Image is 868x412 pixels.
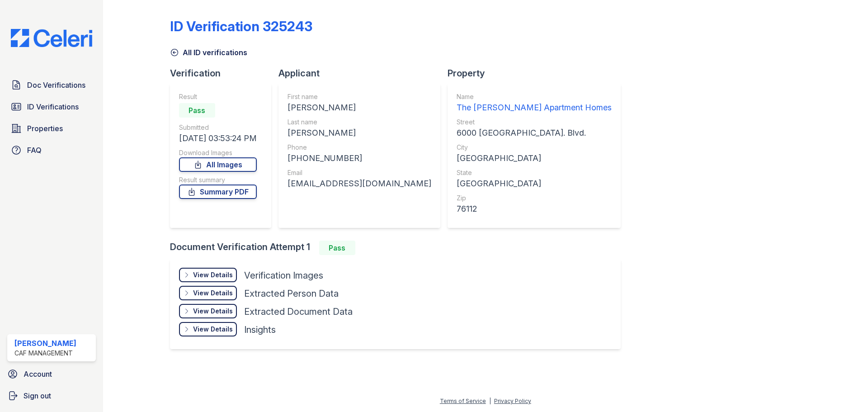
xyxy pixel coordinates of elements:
[179,123,257,132] div: Submitted
[457,177,612,190] div: [GEOGRAPHIC_DATA]
[457,143,612,152] div: City
[179,92,257,101] div: Result
[27,101,79,112] span: ID Verifications
[457,92,612,114] a: Name The [PERSON_NAME] Apartment Homes
[440,398,486,404] a: Terms of Service
[278,67,448,80] div: Applicant
[27,145,42,156] span: FAQ
[179,132,257,145] div: [DATE] 03:53:24 PM
[457,118,612,127] div: Street
[489,398,491,404] div: |
[170,241,628,255] div: Document Verification Attempt 1
[288,168,431,177] div: Email
[457,152,612,165] div: [GEOGRAPHIC_DATA]
[179,157,257,172] a: All Images
[457,203,612,215] div: 76112
[27,80,85,90] span: Doc Verifications
[4,365,99,383] a: Account
[24,390,51,401] span: Sign out
[288,177,431,190] div: [EMAIL_ADDRESS][DOMAIN_NAME]
[170,47,247,58] a: All ID verifications
[288,101,431,114] div: [PERSON_NAME]
[457,92,612,101] div: Name
[457,194,612,203] div: Zip
[244,323,276,336] div: Insights
[457,101,612,114] div: The [PERSON_NAME] Apartment Homes
[193,307,233,316] div: View Details
[4,29,99,47] img: CE_Logo_Blue-a8612792a0a2168367f1c8372b55b34899dd931a85d93a1a3d3e32e68fde9ad4.png
[7,76,96,94] a: Doc Verifications
[244,305,353,318] div: Extracted Document Data
[179,148,257,157] div: Download Images
[288,118,431,127] div: Last name
[319,241,355,255] div: Pass
[244,269,323,282] div: Verification Images
[14,338,76,349] div: [PERSON_NAME]
[24,369,52,379] span: Account
[27,123,63,134] span: Properties
[244,287,339,300] div: Extracted Person Data
[494,398,531,404] a: Privacy Policy
[288,143,431,152] div: Phone
[14,349,76,358] div: CAF Management
[7,119,96,137] a: Properties
[457,168,612,177] div: State
[179,185,257,199] a: Summary PDF
[193,325,233,334] div: View Details
[448,67,628,80] div: Property
[193,270,233,279] div: View Details
[179,103,215,118] div: Pass
[4,387,99,405] a: Sign out
[193,289,233,298] div: View Details
[288,127,431,139] div: [PERSON_NAME]
[170,67,278,80] div: Verification
[7,98,96,116] a: ID Verifications
[179,175,257,185] div: Result summary
[170,18,312,34] div: ID Verification 325243
[288,152,431,165] div: [PHONE_NUMBER]
[7,141,96,159] a: FAQ
[288,92,431,101] div: First name
[457,127,612,139] div: 6000 [GEOGRAPHIC_DATA]. Blvd.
